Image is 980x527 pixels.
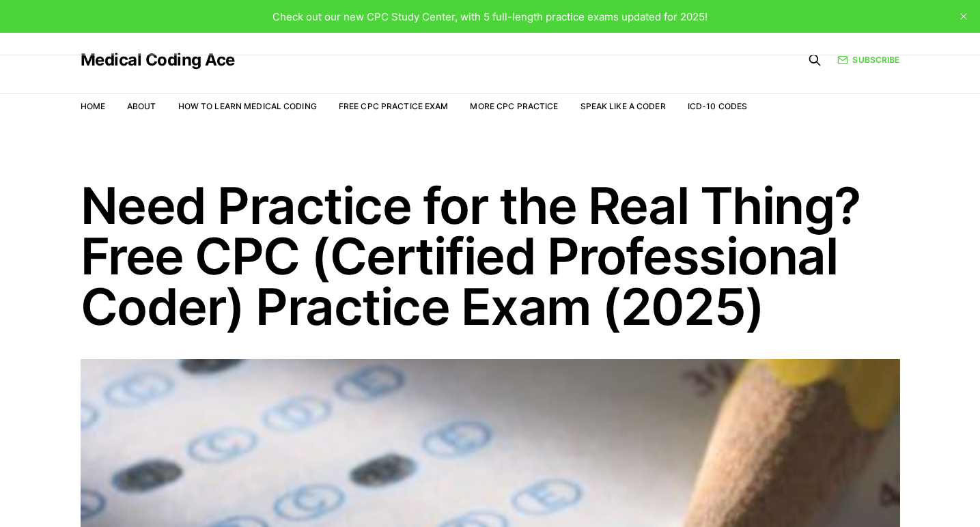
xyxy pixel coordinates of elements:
a: Speak Like a Coder [580,101,666,111]
a: About [127,101,156,111]
a: Home [81,101,105,111]
span: Check out our new CPC Study Center, with 5 full-length practice exams updated for 2025! [272,10,708,23]
a: How to Learn Medical Coding [178,101,317,111]
h1: Need Practice for the Real Thing? Free CPC (Certified Professional Coder) Practice Exam (2025) [81,180,900,332]
a: Free CPC Practice Exam [339,101,449,111]
a: More CPC Practice [470,101,558,111]
a: Subscribe [837,53,899,66]
a: ICD-10 Codes [688,101,747,111]
a: Medical Coding Ace [81,52,235,68]
button: close [953,5,975,27]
